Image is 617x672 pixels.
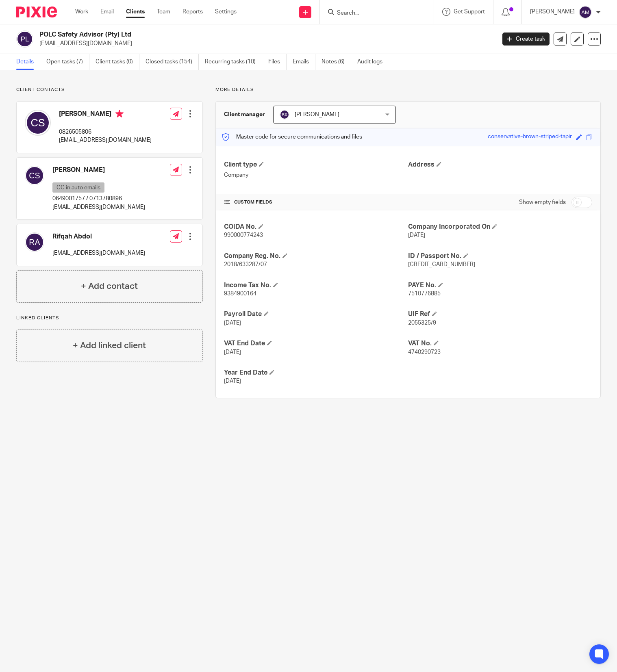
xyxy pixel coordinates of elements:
[502,33,550,46] a: Create task
[336,10,409,17] input: Search
[52,182,104,193] p: CC in auto emails
[408,160,592,169] h4: Address
[96,54,139,70] a: Client tasks (0)
[52,249,145,257] p: [EMAIL_ADDRESS][DOMAIN_NAME]
[519,198,566,206] label: Show empty fields
[268,54,287,70] a: Files
[224,199,408,206] h4: CUSTOM FIELDS
[215,8,237,16] a: Settings
[224,349,241,355] span: [DATE]
[157,8,170,16] a: Team
[408,291,441,297] span: 7510776885
[39,39,490,48] p: [EMAIL_ADDRESS][DOMAIN_NAME]
[52,195,145,203] p: 0649001757 / 0713780896
[182,8,203,16] a: Reports
[52,232,145,241] h4: Rifqah Abdol
[408,252,592,260] h4: ID / Passport No.
[25,110,51,136] img: svg%3E
[579,6,592,19] img: svg%3E
[16,54,40,70] a: Details
[126,8,145,16] a: Clients
[280,110,289,119] img: svg%3E
[488,132,572,142] div: conservative-brown-striped-tapir
[454,9,485,15] span: Get Support
[146,54,199,70] a: Closed tasks (154)
[81,280,138,293] h4: + Add contact
[357,54,389,70] a: Audit logs
[408,320,436,326] span: 2055325/9
[408,262,475,267] span: [CREDIT_CARD_NUMBER]
[224,111,265,119] h3: Client manager
[100,8,114,16] a: Email
[408,223,592,231] h4: Company Incorporated On
[16,7,57,17] img: Pixie
[52,166,145,174] h4: [PERSON_NAME]
[59,128,152,136] p: 0826505806
[222,133,362,141] p: Master code for secure communications and files
[224,281,408,290] h4: Income Tax No.
[59,136,152,144] p: [EMAIL_ADDRESS][DOMAIN_NAME]
[25,166,44,185] img: svg%3E
[224,339,408,348] h4: VAT End Date
[205,54,262,70] a: Recurring tasks (10)
[224,378,241,384] span: [DATE]
[224,252,408,260] h4: Company Reg. No.
[224,160,408,169] h4: Client type
[59,110,152,120] h4: [PERSON_NAME]
[16,87,203,93] p: Client contacts
[224,223,408,231] h4: COIDA No.
[39,30,400,39] h2: POLC Safety Advisor (Pty) Ltd
[530,8,575,16] p: [PERSON_NAME]
[46,54,89,70] a: Open tasks (7)
[73,339,146,352] h4: + Add linked client
[25,232,44,252] img: svg%3E
[408,281,592,290] h4: PAYE No.
[408,310,592,319] h4: UIF Ref
[215,87,601,93] p: More details
[224,171,408,179] p: Company
[52,203,145,211] p: [EMAIL_ADDRESS][DOMAIN_NAME]
[224,232,263,238] span: 990000774243
[224,310,408,319] h4: Payroll Date
[224,291,256,297] span: 9384900164
[408,232,425,238] span: [DATE]
[16,30,33,48] img: svg%3E
[322,54,351,70] a: Notes (6)
[295,112,339,117] span: [PERSON_NAME]
[293,54,315,70] a: Emails
[408,339,592,348] h4: VAT No.
[224,320,241,326] span: [DATE]
[115,110,124,118] i: Primary
[408,349,441,355] span: 4740290723
[224,262,267,267] span: 2018/633287/07
[224,369,408,377] h4: Year End Date
[75,8,88,16] a: Work
[16,315,203,321] p: Linked clients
